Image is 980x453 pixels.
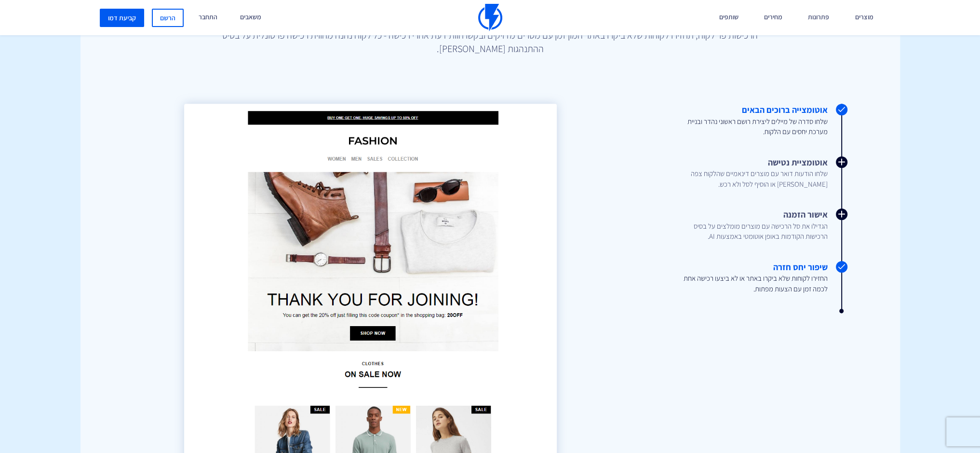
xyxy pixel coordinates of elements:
[671,221,827,242] span: הגדילו את סל הרכישה עם מוצרים מומלצים על בסיס הרכישות הקודמות באופן אוטומטי באמצעות AI.
[631,104,828,137] a: אוטומצייה ברוכים הבאים
[671,116,827,137] span: שלחו סדרה של מיילים ליצירת רושם ראשוני נהדר ובניית מערכת יחסים עם הלקוח.
[671,273,827,294] span: החזירו לקוחות שלא ביקרו באתר או לא ביצעו רכישה אחת לכמה זמן עם הצעות מפתות.
[631,208,828,242] a: אישור הזמנה
[209,15,772,55] p: צרו תהליכים אוטומטיים כדי למנוע מלקוחות לנטוש את הסל באמצעות סדרה של מיילים והודעות טקסט, תציעו מ...
[152,9,184,27] a: הרשם
[671,168,827,189] span: שלחו הודעות דואר עם מוצרים דינאמיים שהלקוח צפה [PERSON_NAME] או הוסיף לסל ולא רכש.
[100,9,144,27] a: קביעת דמו
[631,156,828,190] a: אוטומציית נטישה
[631,261,828,294] a: שיפור יחס חזרה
